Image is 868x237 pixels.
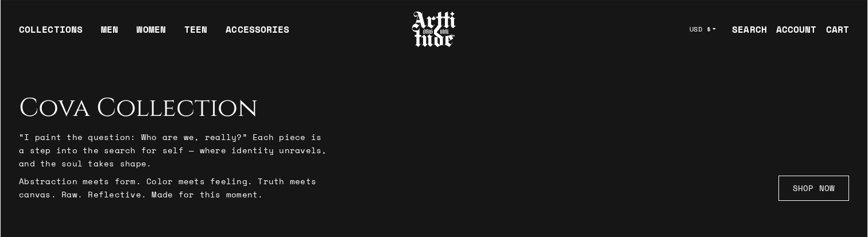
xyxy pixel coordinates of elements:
[411,10,457,49] img: Arttitude
[19,22,83,45] div: COLLECTIONS
[19,130,329,170] p: “I paint the question: Who are we, really?” Each piece is a step into the search for self — where...
[19,174,329,201] p: Abstraction meets form. Color meets feeling. Truth meets canvas. Raw. Reflective. Made for this m...
[767,18,817,41] a: ACCOUNT
[689,25,711,34] span: USD $
[184,22,207,45] a: TEEN
[137,22,166,45] a: WOMEN
[723,18,767,41] a: SEARCH
[826,22,849,36] div: CART
[683,17,723,42] button: USD $
[19,94,329,123] h2: Cova Collection
[817,18,849,41] a: Open cart
[101,22,118,45] a: MEN
[778,176,849,201] a: SHOP NOW
[10,22,299,45] ul: Main navigation
[226,22,289,45] div: ACCESSORIES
